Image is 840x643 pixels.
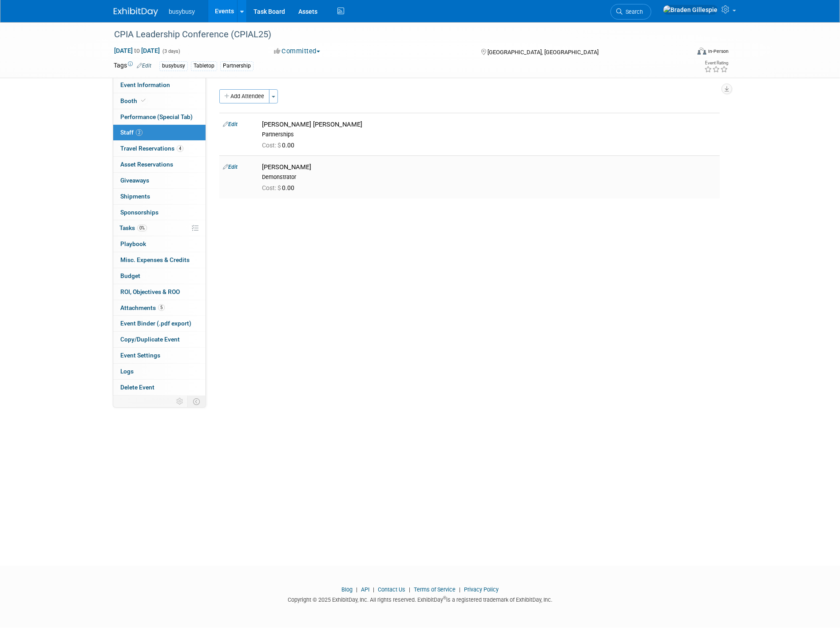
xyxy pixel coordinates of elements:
[113,141,206,156] a: Travel Reservations4
[114,8,158,16] img: ExhibitDay
[457,586,463,593] span: |
[120,97,147,104] span: Booth
[663,5,718,15] img: Braden Gillespie
[114,47,160,55] span: [DATE] [DATE]
[162,48,180,54] span: (3 days)
[177,145,183,152] span: 4
[262,174,716,181] div: Demonstrator
[443,595,446,600] sup: ®
[464,586,499,593] a: Privacy Policy
[113,348,206,363] a: Event Settings
[120,193,150,200] span: Shipments
[113,300,206,316] a: Attachments5
[113,284,206,300] a: ROI, Objectives & ROO
[120,113,193,120] span: Performance (Special Tab)
[708,48,729,55] div: In-Person
[262,131,716,138] div: Partnerships
[120,145,183,152] span: Travel Reservations
[697,48,706,55] img: Format-Inperson.png
[120,129,143,136] span: Staff
[113,332,206,347] a: Copy/Duplicate Event
[704,61,728,65] div: Event Rating
[114,61,151,71] td: Tags
[113,380,206,395] a: Delete Event
[188,396,206,407] td: Toggle Event Tabs
[119,224,147,231] span: Tasks
[120,288,180,295] span: ROI, Objectives & ROO
[113,252,206,268] a: Misc. Expenses & Credits
[113,93,206,109] a: Booth
[223,121,238,127] a: Edit
[137,225,147,231] span: 0%
[120,209,158,216] span: Sponsorships
[120,240,146,247] span: Playbook
[113,205,206,220] a: Sponsorships
[120,304,165,311] span: Attachments
[610,4,651,20] a: Search
[378,586,405,593] a: Contact Us
[220,61,254,71] div: Partnership
[120,384,155,391] span: Delete Event
[120,81,170,88] span: Event Information
[113,125,206,140] a: Staff2
[262,142,282,149] span: Cost: $
[113,77,206,93] a: Event Information
[120,177,149,184] span: Giveaways
[113,364,206,379] a: Logs
[120,272,140,279] span: Budget
[271,47,324,56] button: Committed
[120,336,180,343] span: Copy/Duplicate Event
[120,368,134,375] span: Logs
[113,109,206,125] a: Performance (Special Tab)
[113,157,206,172] a: Asset Reservations
[414,586,456,593] a: Terms of Service
[141,98,146,103] i: Booth reservation complete
[113,316,206,331] a: Event Binder (.pdf export)
[637,46,729,60] div: Event Format
[361,586,369,593] a: API
[354,586,360,593] span: |
[219,89,269,103] button: Add Attendee
[191,61,217,71] div: Tabletop
[487,49,598,56] span: [GEOGRAPHIC_DATA], [GEOGRAPHIC_DATA]
[223,164,238,170] a: Edit
[120,161,173,168] span: Asset Reservations
[111,27,676,43] div: CPIA Leadership Conference (CPIAL25)
[341,586,353,593] a: Blog
[113,236,206,252] a: Playbook
[120,320,191,327] span: Event Binder (.pdf export)
[262,120,716,129] div: [PERSON_NAME] [PERSON_NAME]
[136,129,143,136] span: 2
[262,142,298,149] span: 0.00
[113,220,206,236] a: Tasks0%
[262,184,298,191] span: 0.00
[113,189,206,204] a: Shipments
[262,184,282,191] span: Cost: $
[113,268,206,284] a: Budget
[407,586,412,593] span: |
[371,586,376,593] span: |
[172,396,188,407] td: Personalize Event Tab Strip
[133,47,141,54] span: to
[622,8,643,15] span: Search
[159,61,188,71] div: busybusy
[169,8,195,15] span: busybusy
[158,304,165,311] span: 5
[137,63,151,69] a: Edit
[120,256,190,263] span: Misc. Expenses & Credits
[120,352,160,359] span: Event Settings
[113,173,206,188] a: Giveaways
[262,163,716,171] div: [PERSON_NAME]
